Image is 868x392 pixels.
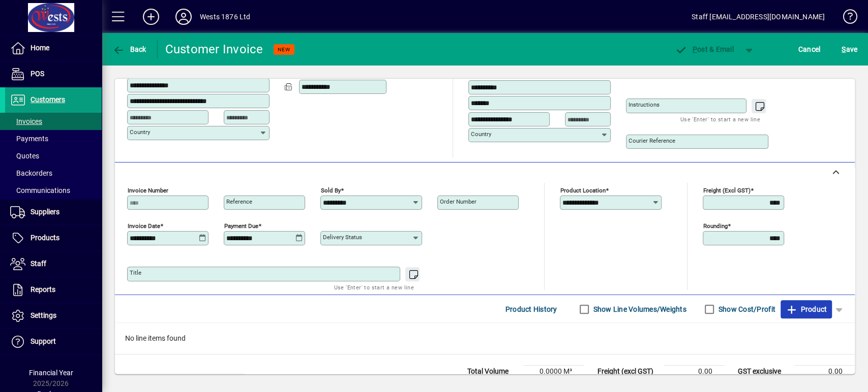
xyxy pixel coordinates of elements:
[5,61,102,87] a: POS
[31,70,44,78] span: POS
[796,40,823,58] button: Cancel
[716,304,775,314] label: Show Cost/Profit
[130,128,150,136] mat-label: Country
[592,366,664,378] td: Freight (excl GST)
[31,311,56,319] span: Settings
[664,366,725,378] td: 0.00
[10,152,39,160] span: Quotes
[128,187,168,194] mat-label: Invoice number
[5,200,102,225] a: Suppliers
[842,41,857,57] span: ave
[842,45,846,53] span: S
[670,40,739,58] button: Post & Email
[835,2,855,35] a: Knowledge Base
[334,281,414,293] mat-hint: Use 'Enter' to start a new line
[798,41,821,57] span: Cancel
[102,40,158,58] app-page-header-button: Back
[471,130,491,138] mat-label: Country
[5,329,102,354] a: Support
[675,45,734,53] span: ost & Email
[31,234,59,242] span: Products
[31,208,59,216] span: Suppliers
[10,169,52,177] span: Backorders
[224,222,258,230] mat-label: Payment due
[5,251,102,277] a: Staff
[29,369,73,377] span: Financial Year
[278,46,290,53] span: NEW
[703,187,751,194] mat-label: Freight (excl GST)
[115,323,855,354] div: No line items found
[321,187,341,194] mat-label: Sold by
[10,186,70,194] span: Communications
[5,113,102,130] a: Invoices
[560,187,606,194] mat-label: Product location
[130,269,141,276] mat-label: Title
[462,366,523,378] td: Total Volume
[786,301,827,317] span: Product
[31,337,56,345] span: Support
[505,301,557,317] span: Product History
[680,113,760,125] mat-hint: Use 'Enter' to start a new line
[10,117,42,125] span: Invoices
[5,182,102,199] a: Communications
[110,40,149,58] button: Back
[5,165,102,182] a: Backorders
[5,147,102,165] a: Quotes
[31,44,49,52] span: Home
[5,130,102,147] a: Payments
[135,8,167,26] button: Add
[794,366,855,378] td: 0.00
[628,137,675,144] mat-label: Courier Reference
[5,277,102,303] a: Reports
[31,285,55,293] span: Reports
[440,198,476,205] mat-label: Order number
[112,45,146,53] span: Back
[591,304,686,314] label: Show Line Volumes/Weights
[167,8,200,26] button: Profile
[781,300,832,318] button: Product
[693,45,697,53] span: P
[165,41,263,57] div: Customer Invoice
[5,36,102,61] a: Home
[31,95,65,104] span: Customers
[200,9,250,25] div: Wests 1876 Ltd
[523,366,584,378] td: 0.0000 M³
[226,198,252,205] mat-label: Reference
[628,101,660,108] mat-label: Instructions
[5,225,102,251] a: Products
[323,234,362,241] mat-label: Delivery status
[128,222,160,230] mat-label: Invoice date
[839,40,860,58] button: Save
[31,259,46,268] span: Staff
[733,366,794,378] td: GST exclusive
[5,303,102,329] a: Settings
[501,300,561,318] button: Product History
[703,222,728,230] mat-label: Rounding
[692,9,825,25] div: Staff [EMAIL_ADDRESS][DOMAIN_NAME]
[10,135,48,143] span: Payments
